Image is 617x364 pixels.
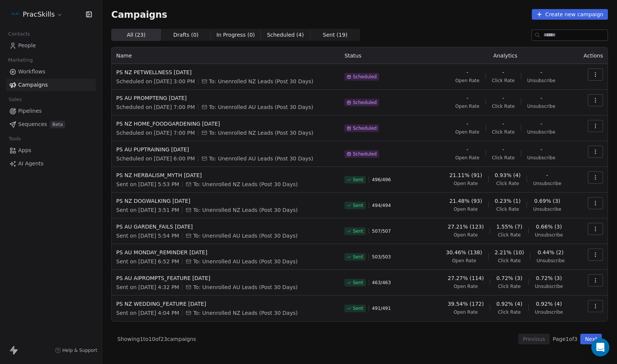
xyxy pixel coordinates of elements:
span: Open Rate [454,206,478,212]
span: PS NZ HERBALISM_MYTH [DATE] [116,171,335,179]
span: - [502,94,504,102]
span: 0.44% (2) [538,249,564,256]
span: Open Rate [455,103,480,109]
span: - [502,120,504,128]
span: Tools [5,133,24,145]
span: 463 / 463 [372,280,391,286]
a: Pipelines [6,105,96,117]
button: Previous [518,334,550,344]
span: 0.72% (3) [536,274,562,282]
span: - [466,68,468,76]
a: AI Agents [6,157,96,170]
span: Sent on [DATE] 3:51 PM [116,206,179,214]
span: 0.69% (3) [534,197,560,205]
span: 2.21% (10) [495,249,524,256]
span: PS NZ PETWELLNESS [DATE] [116,68,335,76]
span: 507 / 507 [372,228,391,234]
span: Scheduled [353,151,377,157]
span: Sequences [18,120,47,128]
span: 0.72% (3) [496,274,522,282]
span: PS NZ DOGWALKING [DATE] [116,197,335,205]
span: - [546,171,548,179]
img: PracSkills%20Email%20Display%20Picture.png [11,10,20,19]
span: Click Rate [498,258,520,264]
span: Drafts ( 0 ) [173,31,199,39]
span: Unsubscribe [527,155,555,161]
a: Campaigns [6,79,96,91]
span: 39.54% (172) [448,300,484,308]
span: Sent [353,280,363,286]
span: 21.48% (93) [449,197,482,205]
th: Status [340,47,435,64]
span: 1.55% (7) [496,223,522,230]
span: Sent [353,202,363,208]
span: Open Rate [452,258,476,264]
span: Sent on [DATE] 5:53 PM [116,180,179,188]
span: Click Rate [492,78,515,84]
span: Sent [353,177,363,183]
a: SequencesBeta [6,118,96,131]
span: Apps [18,146,31,154]
button: PracSkills [9,8,64,21]
span: Sent [353,305,363,311]
span: Sent on [DATE] 4:32 PM [116,283,179,291]
a: People [6,39,96,52]
span: Unsubscribe [527,78,555,84]
span: Click Rate [496,180,519,187]
th: Actions [576,47,608,64]
span: Page 1 of 3 [553,335,577,343]
span: 0.93% (4) [495,171,521,179]
span: Click Rate [492,103,515,109]
span: PS NZ WEDDING_FEATURE [DATE] [116,300,335,308]
span: Click Rate [498,309,520,315]
span: - [466,146,468,153]
a: Apps [6,144,96,157]
span: 0.92% (4) [536,300,562,308]
span: To: Unenrolled NZ Leads (Post 30 Days) [193,180,298,188]
span: Sales [5,94,25,105]
span: Sent [353,254,363,260]
span: Scheduled [353,125,377,131]
span: To: Unenrolled NZ Leads (Post 30 Days) [209,78,313,85]
span: To: Unenrolled NZ Leads (Post 30 Days) [193,309,298,317]
span: 30.46% (138) [446,249,482,256]
span: Scheduled on [DATE] 3:00 PM [116,78,195,85]
span: PracSkills [23,9,55,19]
span: To: Unenrolled NZ Leads (Post 30 Days) [209,129,313,137]
span: Pipelines [18,107,42,115]
span: Unsubscribe [536,258,564,264]
span: Sent on [DATE] 5:54 PM [116,232,179,240]
span: Sent on [DATE] 6:52 PM [116,258,179,265]
span: Click Rate [492,155,515,161]
span: To: Unenrolled AU Leads (Post 30 Days) [193,232,298,240]
span: Help & Support [62,347,97,353]
a: Workflows [6,65,96,78]
span: 496 / 496 [372,177,391,183]
span: Scheduled on [DATE] 6:00 PM [116,155,195,162]
span: Click Rate [496,206,519,212]
span: Marketing [5,54,36,66]
span: Unsubscribe [533,180,561,187]
span: PS AU PUPTRAINING [DATE] [116,146,335,153]
span: Unsubscribe [535,283,563,289]
span: Click Rate [492,129,515,135]
span: Scheduled ( 4 ) [267,31,304,39]
span: In Progress ( 0 ) [217,31,255,39]
span: 503 / 503 [372,254,391,260]
span: - [502,146,504,153]
span: - [466,120,468,128]
span: Open Rate [454,283,478,289]
span: To: Unenrolled AU Leads (Post 30 Days) [209,155,313,162]
span: PS AU MONDAY_REMINDER [DATE] [116,249,335,256]
span: 491 / 491 [372,305,391,311]
span: Open Rate [455,155,480,161]
span: Campaigns [18,81,48,89]
span: 21.11% (91) [449,171,482,179]
button: Next [580,334,602,344]
span: 27.27% (114) [448,274,484,282]
span: Contacts [5,28,33,40]
span: - [466,94,468,102]
a: Help & Support [55,347,97,353]
span: Showing 1 to 10 of 23 campaigns [117,335,196,343]
span: 494 / 494 [372,202,391,208]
